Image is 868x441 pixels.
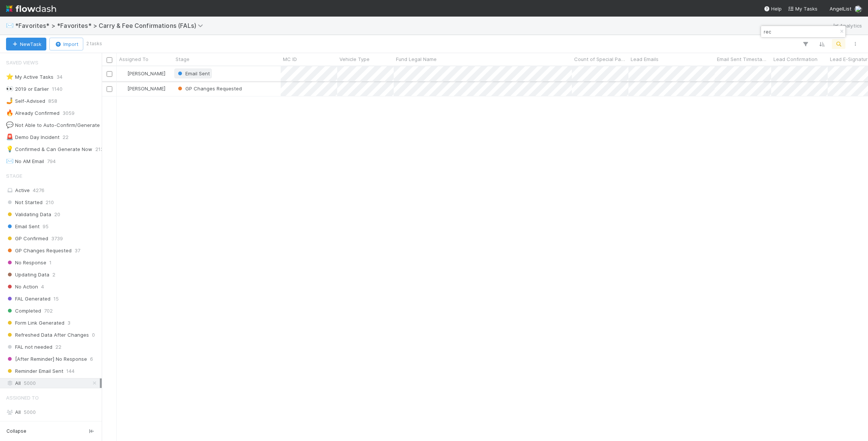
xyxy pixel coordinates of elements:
[46,420,57,429] span: 4161
[44,306,53,316] span: 702
[830,6,851,12] span: AngelList
[396,55,437,63] span: Fund Legal Name
[6,168,22,183] span: Stage
[6,390,39,405] span: Assigned To
[47,157,56,166] span: 794
[6,420,100,429] div: Unassigned
[49,38,83,50] button: Import
[574,55,627,63] span: Count of Special Partners
[24,378,36,388] span: 5000
[6,2,56,15] img: logo-inverted-e16ddd16eac7371096b0.svg
[788,6,818,12] span: My Tasks
[48,96,57,106] span: 858
[6,108,60,118] div: Already Confirmed
[6,306,41,316] span: Completed
[6,96,45,106] div: Self-Advised
[66,366,75,376] span: 144
[90,354,93,364] span: 6
[6,234,48,243] span: GP Confirmed
[63,108,75,118] span: 3059
[6,98,14,104] span: 🤳
[6,428,26,435] span: Collapse
[717,55,769,63] span: Email Sent Timestamp
[185,85,242,92] span: GP Changes Requested
[54,210,60,219] span: 20
[6,84,49,94] div: 2019 or Earlier
[6,330,89,340] span: Refreshed Data After Changes
[339,55,370,63] span: Vehicle Type
[52,84,63,94] span: 1140
[6,378,100,388] div: All
[49,258,52,267] span: 1
[6,55,38,70] span: Saved Views
[75,246,80,255] span: 37
[6,270,49,279] span: Updating Data
[15,22,207,29] span: *Favorites* > *Favorites* > Carry & Fee Confirmations (FALs)
[6,146,14,152] span: 💡
[6,342,52,352] span: FAL not needed
[6,407,100,417] div: All
[6,294,50,304] span: FAL Generated
[185,70,210,76] span: Email Sent
[24,409,36,415] span: 5000
[6,366,63,376] span: Reminder Email Sent
[6,110,14,116] span: 🔥
[6,198,43,207] span: Not Started
[764,5,782,12] div: Help
[6,121,100,130] div: Not Able to Auto-Confirm/Generate
[773,55,818,63] span: Lead Confirmation
[127,85,165,92] span: [PERSON_NAME]
[6,186,100,195] div: Active
[86,40,102,47] small: 2 tasks
[6,158,14,164] span: ✉️
[46,198,54,207] span: 210
[6,133,60,142] div: Demo Day Incident
[6,134,14,140] span: 🚨
[95,145,106,154] span: 2137
[6,210,51,219] span: Validating Data
[631,55,659,63] span: Lead Emails
[6,354,87,364] span: [After Reminder] No Response
[6,72,53,82] div: My Active Tasks
[6,73,14,80] span: ⭐
[6,22,14,29] span: ✉️
[6,157,44,166] div: No AM Email
[107,71,112,77] input: Toggle Row Selected
[6,122,14,128] span: 💬
[762,27,837,36] input: Search...
[120,70,126,76] img: avatar_f32b584b-9fa7-42e4-bca2-ac5b6bf32423.png
[92,330,95,340] span: 0
[854,5,862,13] img: avatar_f32b584b-9fa7-42e4-bca2-ac5b6bf32423.png
[283,55,297,63] span: MC ID
[51,234,63,243] span: 3739
[55,342,61,352] span: 22
[832,21,862,30] a: Analytics
[53,294,59,304] span: 15
[119,55,148,63] span: Assigned To
[6,145,92,154] div: Confirmed & Can Generate Now
[107,86,112,92] input: Toggle Row Selected
[120,85,126,92] img: avatar_f32b584b-9fa7-42e4-bca2-ac5b6bf32423.png
[107,57,112,63] input: Toggle All Rows Selected
[6,258,46,267] span: No Response
[52,270,55,279] span: 2
[6,85,14,92] span: 👀
[6,38,46,50] button: NewTask
[127,70,165,76] span: [PERSON_NAME]
[57,72,63,82] span: 34
[176,55,189,63] span: Stage
[63,133,69,142] span: 22
[6,318,64,328] span: Form Link Generated
[6,246,72,255] span: GP Changes Requested
[67,318,70,328] span: 3
[6,282,38,291] span: No Action
[43,222,49,231] span: 95
[33,187,44,193] span: 4276
[6,222,40,231] span: Email Sent
[41,282,44,291] span: 4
